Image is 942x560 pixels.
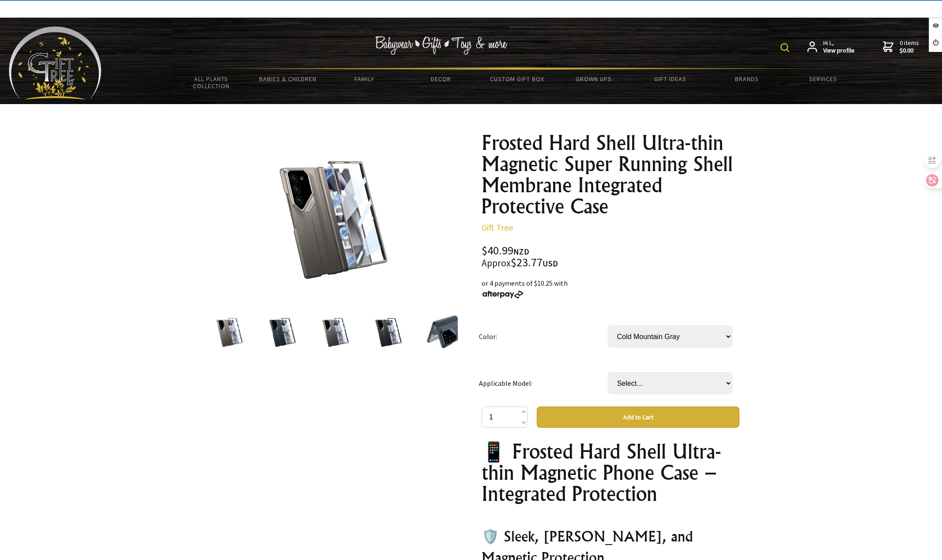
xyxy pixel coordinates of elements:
a: Babies & Children [249,70,326,88]
a: Grown Ups [556,70,632,88]
button: Add to Cart [537,407,739,428]
small: Approx [482,257,511,269]
span: Hi L, [823,39,855,55]
a: Gift Tree [482,222,513,233]
h1: 📱 Frosted Hard Shell Ultra-thin Magnetic Phone Case – Integrated Protection [482,441,739,504]
span: USD [543,258,558,269]
img: Frosted Hard Shell Ultra-thin Magnetic Super Running Shell Membrane Integrated Protective Case [263,149,400,287]
img: Afterpay [482,291,524,299]
img: Frosted Hard Shell Ultra-thin Magnetic Super Running Shell Membrane Integrated Protective Case [212,315,246,349]
img: Frosted Hard Shell Ultra-thin Magnetic Super Running Shell Membrane Integrated Protective Case [318,315,352,349]
img: Babywear - Gifts - Toys & more [375,36,507,55]
strong: View profile [823,47,855,55]
td: Color: [479,313,608,360]
a: 0 items$0.00 [883,39,919,55]
img: Frosted Hard Shell Ultra-thin Magnetic Super Running Shell Membrane Integrated Protective Case [371,315,405,349]
a: Family [326,70,403,88]
div: or 4 payments of $10.25 with [482,278,739,299]
img: product search [780,43,789,52]
a: All Plants Collection [173,70,249,95]
span: NZD [513,246,529,257]
img: Frosted Hard Shell Ultra-thin Magnetic Super Running Shell Membrane Integrated Protective Case [265,315,299,349]
a: Decor [403,70,479,88]
a: Hi L,View profile [807,39,855,55]
strong: $0.00 [900,47,919,55]
a: Custom Gift Box [479,70,555,88]
a: Gift Ideas [632,70,708,88]
span: 0 items [900,39,919,55]
img: Frosted Hard Shell Ultra-thin Magnetic Super Running Shell Membrane Integrated Protective Case [424,315,458,349]
div: $40.99 $23.77 [482,245,739,269]
td: Applicable Model: [479,360,608,407]
a: Services [785,70,862,88]
h1: Frosted Hard Shell Ultra-thin Magnetic Super Running Shell Membrane Integrated Protective Case [482,132,739,217]
img: Babyware - Gifts - Toys and more... [9,26,102,100]
a: Brands [708,70,785,88]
